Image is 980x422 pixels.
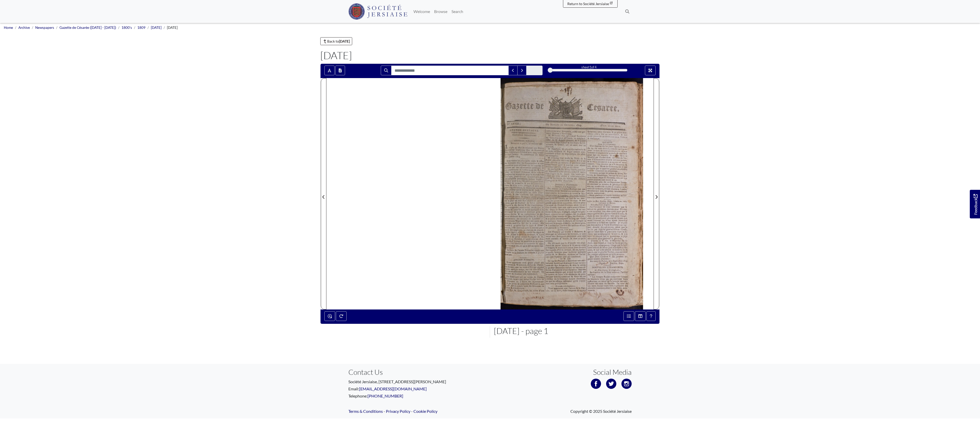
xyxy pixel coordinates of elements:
[339,39,350,43] strong: [DATE]
[567,2,609,6] span: Return to Société Jersiaise
[18,26,30,30] a: Archive
[590,65,591,69] span: 1
[324,66,335,75] button: Toggle text selection (Alt+T)
[550,65,627,70] div: sheet of 4
[449,6,465,17] a: Search
[137,26,145,30] a: 1809
[348,2,407,21] a: Société Jersiaise logo
[336,311,347,321] button: Rotate the book
[386,409,410,414] a: Privacy Policy
[593,368,632,377] h3: Social Media
[348,368,486,377] h3: Contact Us
[411,6,432,17] a: Welcome
[4,26,13,30] a: Home
[654,78,659,309] button: Next Page
[570,408,632,414] span: Copyright © 2025 Société Jersiaise
[972,194,978,215] span: Feedback
[359,386,427,391] a: [EMAIL_ADDRESS][DOMAIN_NAME]
[321,78,326,309] button: Previous Page
[324,311,335,321] button: Enable or disable loupe tool (Alt+L)
[335,66,345,75] button: Open transcription window
[508,66,518,75] button: Previous Match
[35,26,54,30] a: Newspapers
[348,379,486,385] p: Société Jersiaise, [STREET_ADDRESS][PERSON_NAME]
[381,66,391,75] button: Search
[646,311,656,321] button: Help
[645,66,656,75] button: Full screen mode
[320,49,660,61] h1: [DATE]
[348,386,486,392] p: Email:
[167,26,178,30] span: [DATE]
[348,393,486,399] p: Telephone:
[151,26,162,30] a: [DATE]
[367,393,403,398] a: [PHONE_NUMBER]
[970,190,980,218] a: Would you like to provide feedback?
[432,6,449,17] a: Browse
[59,26,116,30] a: Gazette de Césarée ([DATE] - [DATE])
[121,26,132,30] a: 1800's
[517,66,526,75] button: Next Match
[494,326,660,336] h2: [DATE] - page 1
[623,311,634,321] button: Open metadata window
[320,37,352,45] a: Back to[DATE]
[413,409,437,414] a: Cookie Policy
[348,409,383,414] a: Terms & Conditions
[391,66,509,75] input: Search for
[635,311,646,321] button: Thumbnails
[348,3,407,20] img: Société Jersiaise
